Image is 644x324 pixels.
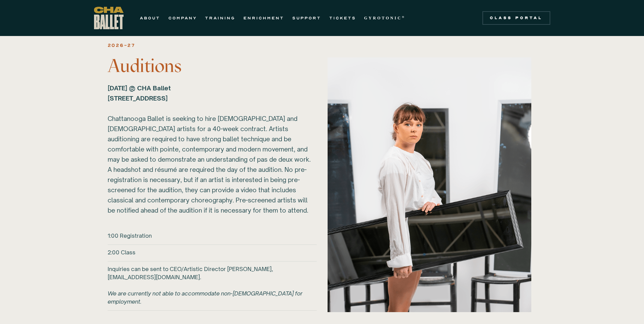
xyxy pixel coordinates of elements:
[108,83,311,215] div: Chattanooga Ballet is seeking to hire [DEMOGRAPHIC_DATA] and [DEMOGRAPHIC_DATA] artists for a 40-...
[402,15,406,19] sup: ®
[292,14,321,22] a: SUPPORT
[108,41,135,50] div: 2026-27
[108,56,317,76] h3: Auditions
[205,14,235,22] a: TRAINING
[243,14,284,22] a: ENRICHMENT
[482,11,550,25] a: Class Portal
[329,14,356,22] a: TICKETS
[486,15,546,21] div: Class Portal
[108,265,317,306] h6: Inquiries can be sent to CEO/Artistic Director [PERSON_NAME], [EMAIL_ADDRESS][DOMAIN_NAME].
[94,7,124,29] a: home
[140,14,160,22] a: ABOUT
[108,248,135,256] h6: 2:00 Class
[168,14,197,22] a: COMPANY
[108,290,302,305] em: We are currently not able to accommodate non-[DEMOGRAPHIC_DATA] for employment.
[108,84,171,102] strong: [DATE] @ CHA Ballet [STREET_ADDRESS] ‍
[364,14,406,22] a: GYROTONIC®
[364,16,402,20] strong: GYROTONIC
[108,232,152,240] h6: 1:00 Registration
